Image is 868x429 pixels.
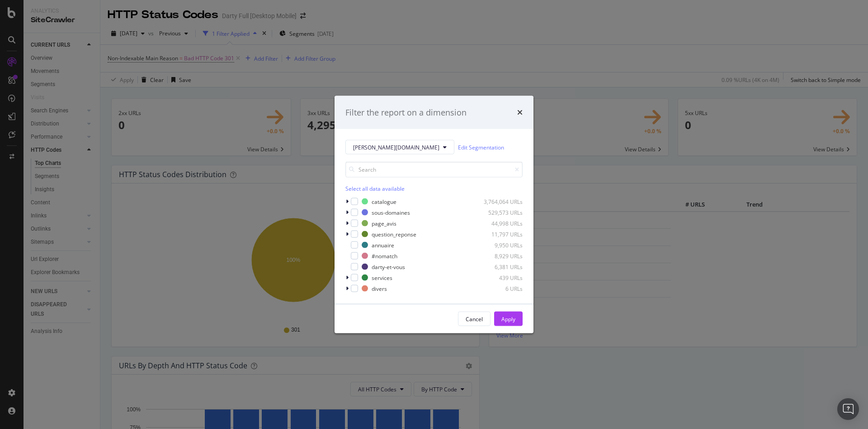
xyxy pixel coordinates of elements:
[372,284,387,292] div: divers
[372,230,416,238] div: question_reponse
[114,53,137,59] div: Mots-clés
[837,398,859,420] div: Open Intercom Messenger
[478,208,523,216] div: 529,573 URLs
[494,312,523,326] button: Apply
[47,53,70,59] div: Domaine
[14,24,22,31] img: website_grey.svg
[345,140,454,154] button: [PERSON_NAME][DOMAIN_NAME]
[104,53,111,60] img: tab_keywords_by_traffic_grey.svg
[478,263,523,270] div: 6,381 URLs
[335,96,533,333] div: modal
[478,219,523,227] div: 44,998 URLs
[372,219,396,227] div: page_avis
[478,252,523,260] div: 8,929 URLs
[478,198,523,205] div: 3,764,064 URLs
[372,274,392,281] div: services
[478,284,523,292] div: 6 URLs
[372,252,397,260] div: #nomatch
[345,106,467,118] div: Filter the report on a dimension
[458,312,491,326] button: Cancel
[372,241,394,249] div: annuaire
[478,230,523,238] div: 11,797 URLs
[372,263,405,270] div: darty-et-vous
[353,143,439,151] span: darty.com
[458,142,504,152] a: Edit Segmentation
[372,208,410,216] div: sous-domaines
[517,106,523,118] div: times
[466,315,483,323] div: Cancel
[478,241,523,249] div: 9,950 URLs
[372,198,396,205] div: catalogue
[501,315,515,323] div: Apply
[14,14,22,22] img: logo_orange.svg
[345,162,523,178] input: Search
[478,274,523,281] div: 439 URLs
[345,185,523,193] div: Select all data available
[38,53,45,60] img: tab_domain_overview_orange.svg
[25,14,44,22] div: v 4.0.25
[24,24,102,31] div: Domaine: [DOMAIN_NAME]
